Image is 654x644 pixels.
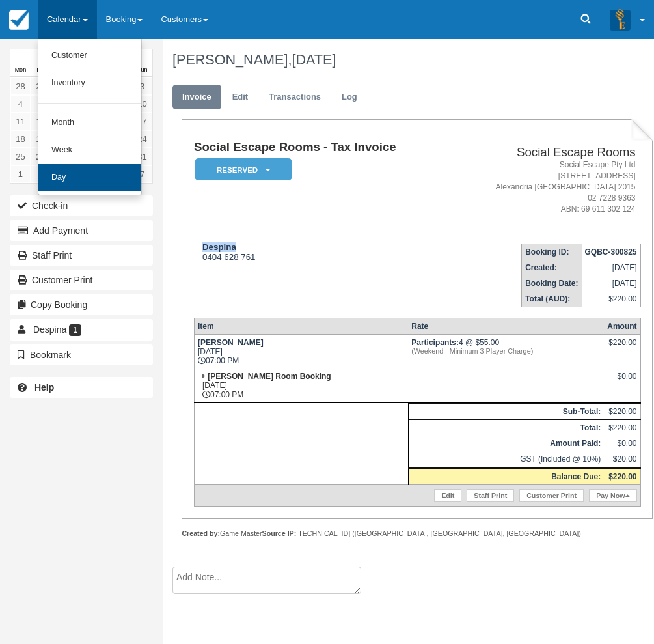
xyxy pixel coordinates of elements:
[33,324,66,335] span: Despina
[132,113,152,130] a: 17
[132,95,152,113] a: 10
[182,529,220,537] strong: Created by:
[582,291,641,307] td: $220.00
[456,160,636,216] address: Social Escape Pty Ltd [STREET_ADDRESS] Alexandria [GEOGRAPHIC_DATA] 2015 02 7228 9363 ABN: 69 611...
[10,245,153,266] a: Staff Print
[198,338,264,347] strong: [PERSON_NAME]
[604,451,640,468] td: $20.00
[195,158,292,181] em: Reserved
[519,489,584,502] a: Customer Print
[259,85,331,110] a: Transactions
[408,318,604,335] th: Rate
[31,130,51,148] a: 19
[10,77,31,95] a: 28
[332,85,367,110] a: Log
[132,130,152,148] a: 24
[31,113,51,130] a: 12
[10,148,31,165] a: 25
[194,158,288,182] a: Reserved
[604,318,640,335] th: Amount
[467,489,514,502] a: Staff Print
[10,294,153,315] button: Copy Booking
[610,9,631,30] img: A3
[38,39,142,195] ul: Calendar
[31,148,51,165] a: 26
[411,347,601,355] em: (Weekend - Minimum 3 Player Charge)
[10,130,31,148] a: 18
[31,95,51,113] a: 5
[10,165,31,183] a: 1
[10,220,153,241] button: Add Payment
[34,382,54,393] b: Help
[582,275,641,291] td: [DATE]
[408,335,604,369] td: 4 @ $55.00
[172,85,221,110] a: Invoice
[10,113,31,130] a: 11
[69,324,81,336] span: 1
[608,472,636,481] strong: $220.00
[31,63,51,77] th: Tue
[194,242,450,262] div: 0404 628 761
[10,195,153,216] button: Check-in
[10,95,31,113] a: 4
[10,377,153,398] a: Help
[604,436,640,451] td: $0.00
[9,10,29,30] img: checkfront-main-nav-mini-logo.png
[31,165,51,183] a: 2
[607,372,636,391] div: $0.00
[522,291,582,307] th: Total (AUD):
[408,436,604,451] th: Amount Paid:
[262,529,297,537] strong: Source IP:
[194,318,408,335] th: Item
[585,247,637,257] strong: GQBC-300825
[38,109,141,137] a: Month
[522,275,582,291] th: Booking Date:
[408,451,604,468] td: GST (Included @ 10%)
[10,344,153,365] button: Bookmark
[434,489,461,502] a: Edit
[194,335,408,369] td: [DATE] 07:00 PM
[522,260,582,275] th: Created:
[582,260,641,275] td: [DATE]
[194,369,408,403] td: [DATE] 07:00 PM
[132,165,152,183] a: 7
[408,404,604,420] th: Sub-Total:
[589,489,636,502] a: Pay Now
[38,42,141,70] a: Customer
[31,77,51,95] a: 29
[38,137,141,164] a: Week
[10,63,31,77] th: Mon
[411,338,459,347] strong: Participants
[604,404,640,420] td: $220.00
[522,244,582,260] th: Booking ID:
[408,420,604,436] th: Total:
[132,148,152,165] a: 31
[172,52,644,68] h1: [PERSON_NAME],
[132,77,152,95] a: 3
[292,51,336,68] span: [DATE]
[208,372,331,381] strong: [PERSON_NAME] Room Booking
[202,242,236,252] strong: Despina
[223,85,258,110] a: Edit
[408,468,604,485] th: Balance Due:
[607,338,636,357] div: $220.00
[194,141,450,154] h1: Social Escape Rooms - Tax Invoice
[132,63,152,77] th: Sun
[604,420,640,436] td: $220.00
[38,164,141,191] a: Day
[10,319,153,340] a: Despina 1
[456,146,636,160] h2: Social Escape Rooms
[38,70,141,97] a: Inventory
[182,529,653,539] div: Game Master [TECHNICAL_ID] ([GEOGRAPHIC_DATA], [GEOGRAPHIC_DATA], [GEOGRAPHIC_DATA])
[10,270,153,290] a: Customer Print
